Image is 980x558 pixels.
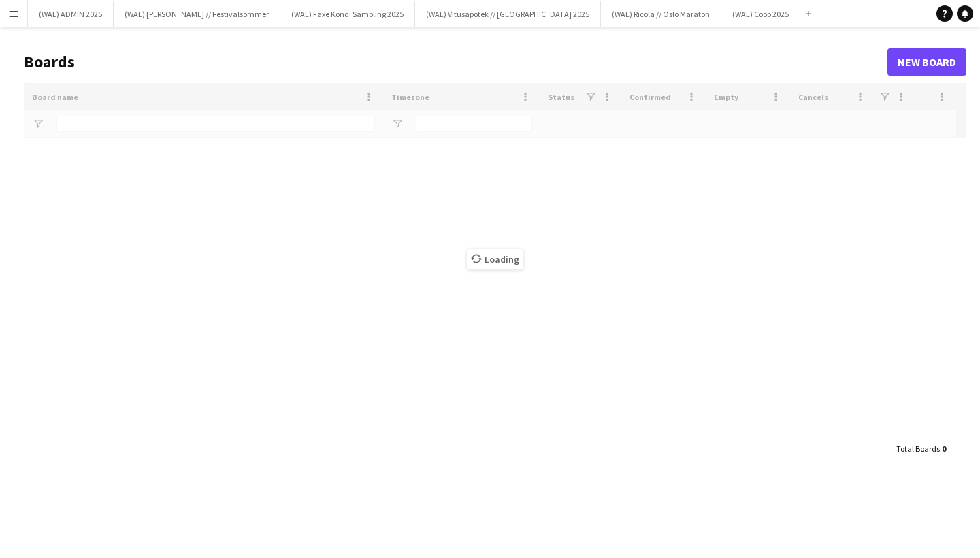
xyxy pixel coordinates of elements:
span: Loading [467,249,523,269]
button: (WAL) Ricola // Oslo Maraton [601,1,721,27]
h1: Boards [24,52,887,72]
button: (WAL) ADMIN 2025 [28,1,114,27]
button: (WAL) [PERSON_NAME] // Festivalsommer [114,1,280,27]
button: (WAL) Vitusapotek // [GEOGRAPHIC_DATA] 2025 [415,1,601,27]
button: (WAL) Faxe Kondi Sampling 2025 [280,1,415,27]
a: New Board [887,48,966,76]
div: : [896,436,946,462]
button: (WAL) Coop 2025 [721,1,800,27]
span: 0 [942,444,946,454]
span: Total Boards [896,444,940,454]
